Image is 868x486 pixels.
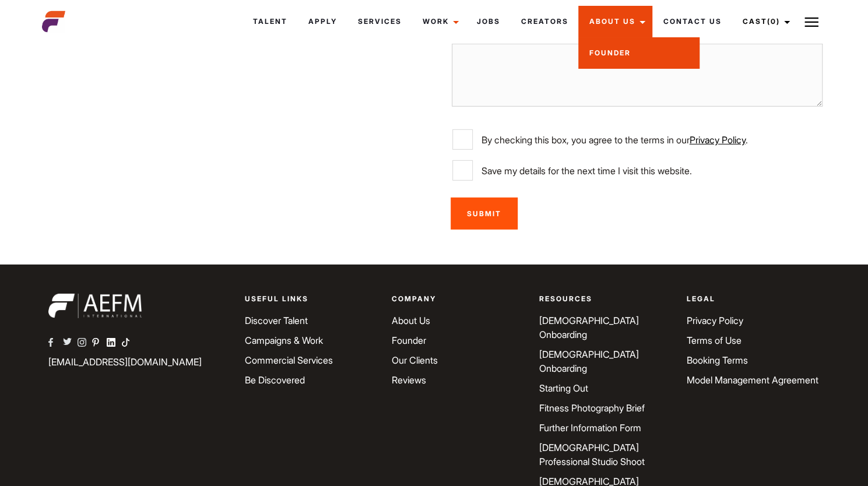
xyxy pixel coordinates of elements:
[652,6,732,37] a: Contact Us
[48,336,63,350] a: AEFM Facebook
[687,315,743,326] a: Privacy Policy
[48,294,142,318] img: aefm-brand-22-white.png
[510,6,578,37] a: Creators
[48,356,202,368] a: [EMAIL_ADDRESS][DOMAIN_NAME]
[392,315,430,326] a: About Us
[451,198,518,230] input: Submit
[767,17,779,26] span: (0)
[452,160,823,181] label: Save my details for the next time I visit this website.
[107,336,121,350] a: AEFM Linkedin
[687,334,742,346] a: Terms of Use
[63,336,78,350] a: AEFM Twitter
[392,354,438,366] a: Our Clients
[539,382,588,394] a: Starting Out
[452,160,473,181] input: Save my details for the next time I visit this website.
[466,6,510,37] a: Jobs
[578,37,700,69] a: Founder
[392,294,525,304] p: Company
[690,134,746,146] a: Privacy Policy
[245,294,378,304] p: Useful Links
[578,6,652,37] a: About Us
[539,348,639,374] a: [DEMOGRAPHIC_DATA] Onboarding
[539,402,645,414] a: Fitness Photography Brief
[804,15,818,29] img: Burger icon
[452,129,823,150] label: By checking this box, you agree to the terms in our .
[92,336,107,350] a: AEFM Pinterest
[392,334,426,346] a: Founder
[245,334,323,346] a: Campaigns & Work
[121,336,136,350] a: AEFM TikTok
[452,129,473,150] input: By checking this box, you agree to the terms in ourPrivacy Policy.
[242,6,297,37] a: Talent
[245,315,308,326] a: Discover Talent
[78,336,92,350] a: AEFM Instagram
[539,294,673,304] p: Resources
[245,374,305,386] a: Be Discovered
[245,354,333,366] a: Commercial Services
[687,354,748,366] a: Booking Terms
[687,294,820,304] p: Legal
[732,6,797,37] a: Cast(0)
[412,6,466,37] a: Work
[42,10,65,33] img: cropped-aefm-brand-fav-22-square.png
[347,6,412,37] a: Services
[392,374,426,386] a: Reviews
[539,442,645,467] a: [DEMOGRAPHIC_DATA] Professional Studio Shoot
[539,422,641,434] a: Further Information Form
[687,374,818,386] a: Model Management Agreement
[539,315,639,340] a: [DEMOGRAPHIC_DATA] Onboarding
[297,6,347,37] a: Apply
